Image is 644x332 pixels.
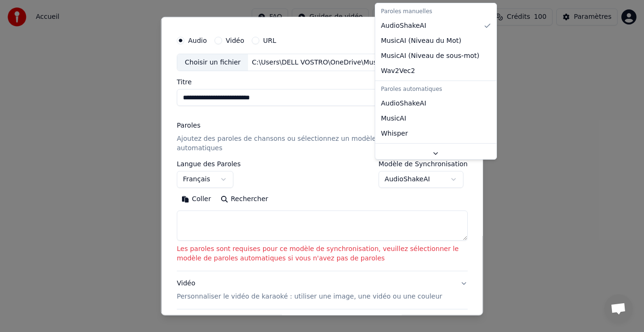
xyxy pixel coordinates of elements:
[381,51,479,61] span: MusicAI ( Niveau de sous-mot )
[377,5,495,18] div: Paroles manuelles
[381,114,406,123] span: MusicAI
[381,99,426,108] span: AudioShakeAI
[377,83,495,96] div: Paroles automatiques
[381,36,461,46] span: MusicAI ( Niveau du Mot )
[381,129,408,138] span: Whisper
[381,21,426,31] span: AudioShakeAI
[381,66,415,76] span: Wav2Vec2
